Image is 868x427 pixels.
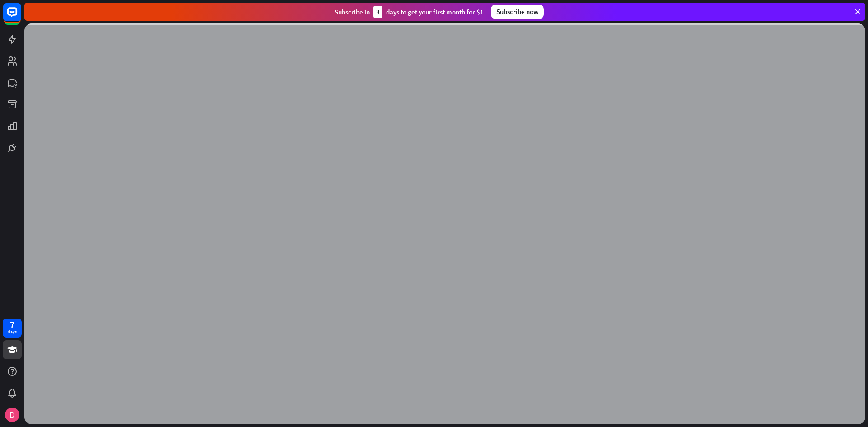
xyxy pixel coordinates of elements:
[373,6,382,18] div: 3
[8,329,17,335] div: days
[10,321,14,329] div: 7
[3,319,22,338] a: 7 days
[491,5,544,19] div: Subscribe now
[335,6,484,18] div: Subscribe in days to get your first month for $1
